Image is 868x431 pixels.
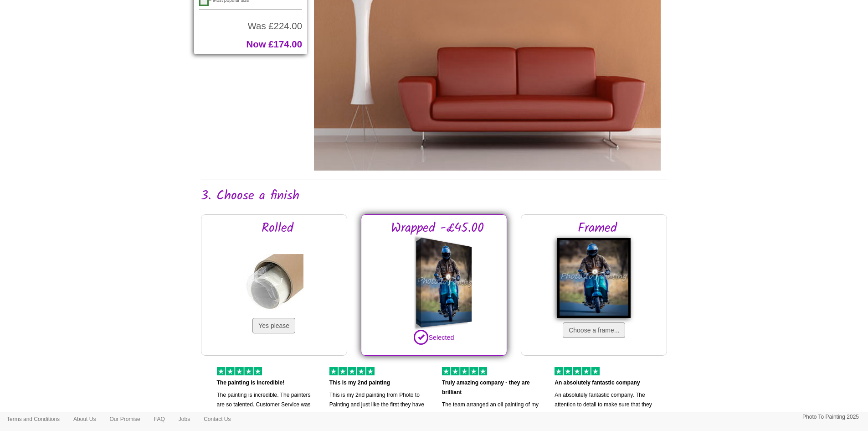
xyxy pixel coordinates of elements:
[555,378,653,388] p: An absolutely fantastic company
[329,378,428,388] p: This is my 2nd painting
[67,412,103,426] a: About Us
[172,412,197,426] a: Jobs
[222,222,333,236] h2: Rolled
[247,39,266,49] span: Now
[563,322,625,338] button: Choose a frame...
[802,412,859,422] p: Photo To Painting 2025
[555,390,653,429] p: An absolutely fantastic company. The attention to detail to make sure that they got my photo just...
[446,218,484,239] span: £45.00
[147,412,172,426] a: FAQ
[217,367,262,375] img: 5 of out 5 stars
[244,254,303,313] img: Rolled in a tube
[542,222,653,236] h2: Framed
[248,21,302,31] span: Was £224.00
[557,238,631,318] img: Framed
[217,378,316,388] p: The painting is incredible!
[252,318,295,333] button: Yes please
[201,189,668,203] h2: 3. Choose a finish
[382,222,493,236] h2: Wrapped -
[555,367,600,375] img: 5 of out 5 stars
[103,412,147,426] a: Our Promise
[442,367,487,375] img: 5 of out 5 stars
[442,378,541,397] p: Truly amazing company - they are brilliant
[197,412,237,426] a: Contact Us
[268,39,302,49] span: £174.00
[329,390,428,429] p: This is my 2nd painting from Photo to Painting and just like the first they have produced an outs...
[329,367,375,375] img: 5 of out 5 stars
[375,329,493,344] p: Selected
